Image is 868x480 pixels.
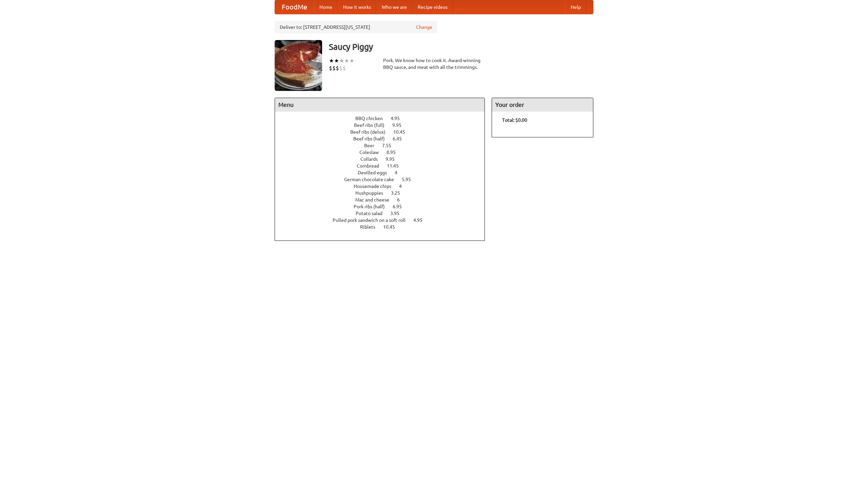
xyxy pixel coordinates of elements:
div: Pork. We know how to cook it. Award-winning BBQ sauce, and meat with all the trimmings. [383,57,485,71]
a: Beef ribs (delux) 10.45 [350,129,418,135]
span: 7.55 [382,143,398,148]
li: $ [332,64,336,72]
a: Devilled eggs 4 [358,170,410,175]
span: Beer [364,143,381,148]
img: angular.jpg [275,40,322,91]
a: Recipe videos [412,0,453,14]
a: Pulled pork sandwich on a soft roll 4.95 [333,217,435,223]
span: Hushpuppies [355,190,390,196]
span: 4.95 [391,116,407,121]
li: ★ [334,57,339,64]
li: ★ [329,57,334,64]
li: ★ [349,57,354,64]
a: Beef ribs (half) 6.45 [353,136,414,141]
span: 5.95 [402,177,418,182]
span: 3.25 [391,190,407,196]
span: 6.45 [393,136,409,141]
span: 4 [395,170,404,175]
a: Collards 9.95 [360,156,407,162]
a: Pork ribs (half) 6.95 [354,204,414,209]
span: 9.95 [386,156,401,162]
a: Mac and cheese 6 [355,197,412,203]
a: How it works [338,0,376,14]
span: BBQ chicken [355,116,390,121]
span: Beef ribs (delux) [350,129,392,135]
a: Change [416,24,432,31]
h4: Menu [275,98,485,112]
span: Pork ribs (half) [354,204,392,209]
span: 3.95 [390,211,406,216]
li: $ [339,64,342,72]
span: German chocolate cake [344,177,401,182]
a: BBQ chicken 4.95 [355,116,412,121]
a: Hushpuppies 3.25 [355,190,413,196]
span: Cornbread [357,163,386,169]
li: ★ [344,57,349,64]
span: 11.45 [387,163,406,169]
h3: Saucy Piggy [329,40,593,54]
a: German chocolate cake 5.95 [344,177,423,182]
a: Cornbread 11.45 [357,163,411,169]
span: 6.95 [393,204,409,209]
span: Housemade chips [354,184,398,189]
li: $ [336,64,339,72]
a: Riblets 10.45 [360,224,408,230]
h4: Your order [492,98,593,112]
a: Home [314,0,338,14]
span: Devilled eggs [358,170,394,175]
b: Total: $0.00 [502,117,527,123]
a: Potato salad 3.95 [356,211,412,216]
span: Pulled pork sandwich on a soft roll [333,217,412,223]
span: 10.45 [383,224,402,230]
div: Deliver to: [STREET_ADDRESS][US_STATE] [275,21,437,33]
span: Potato salad [356,211,389,216]
a: FoodMe [275,0,314,14]
a: Who we are [376,0,412,14]
a: Beef ribs (full) 9.95 [354,122,414,128]
li: $ [329,64,332,72]
span: Beef ribs (half) [353,136,392,141]
span: 8.95 [387,150,402,155]
span: 4.95 [413,217,429,223]
a: Beer 7.55 [364,143,404,148]
span: 10.45 [393,129,412,135]
span: 4 [399,184,409,189]
span: 6 [397,197,407,203]
a: Housemade chips 4 [354,184,414,189]
span: Riblets [360,224,382,230]
a: Coleslaw 8.95 [359,150,408,155]
span: Collards [360,156,384,162]
span: Coleslaw [359,150,386,155]
li: $ [342,64,346,72]
a: Help [565,0,586,14]
span: Beef ribs (full) [354,122,391,128]
span: 9.95 [392,122,408,128]
li: ★ [339,57,344,64]
span: Mac and cheese [355,197,396,203]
